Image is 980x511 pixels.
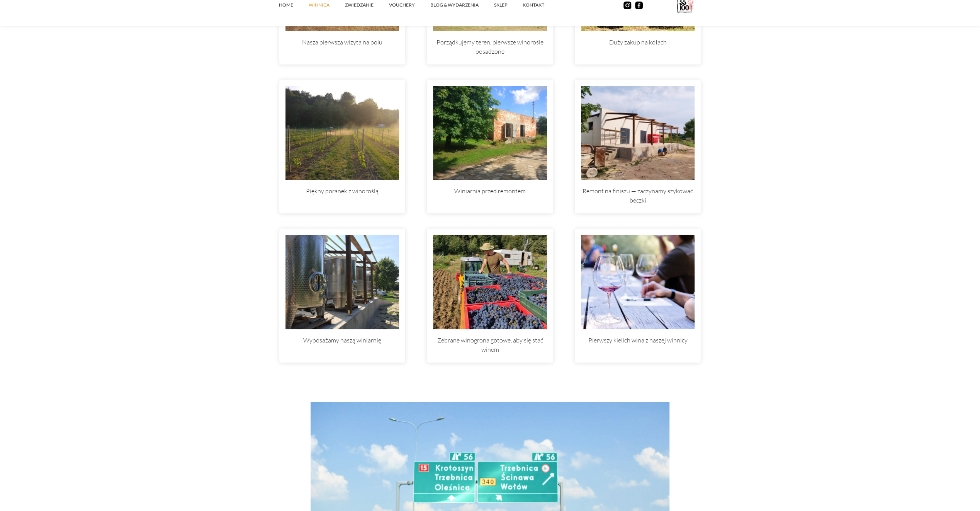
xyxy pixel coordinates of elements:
p: Piękny poranek z winoroślą [285,180,399,204]
p: Nasza pierwsza wizyta na polu [285,31,399,55]
p: Duży zakup na kołach [581,31,695,55]
p: Remont na finiszu — zaczynamy szykować beczki [581,180,695,213]
p: Winiarnia przed remontem [433,180,547,204]
p: Pierwszy kielich wina z naszej winnicy [581,329,695,353]
p: Zebrane winogrona gotowe, aby się stać winem [433,329,547,363]
p: Porządkujemy teren, pierwsze winorośle posadzone [433,31,547,65]
p: Wyposażamy naszą winiarnię [285,329,399,353]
